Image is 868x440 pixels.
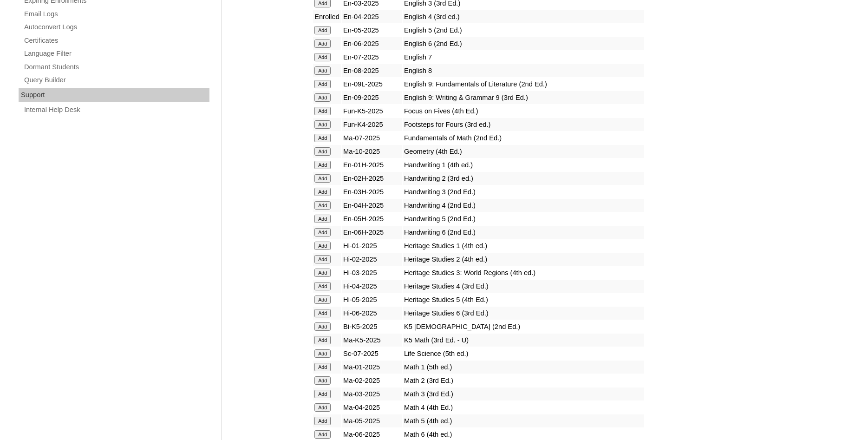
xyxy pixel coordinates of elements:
[314,120,331,129] input: Add
[314,201,331,210] input: Add
[342,185,402,198] td: En-03H-2025
[403,10,644,23] td: English 4 (3rd ed.)
[314,269,331,277] input: Add
[342,51,402,64] td: En-07-2025
[342,37,402,50] td: En-06-2025
[314,322,331,331] input: Add
[403,172,644,185] td: Handwriting 2 (3rd ed.)
[403,64,644,77] td: English 8
[403,239,644,252] td: Heritage Studies 1 (4th ed.)
[342,280,402,293] td: Hi-04-2025
[314,39,331,48] input: Add
[342,10,402,23] td: En-04-2025
[23,104,209,116] a: Internal Help Desk
[342,266,402,279] td: Hi-03-2025
[342,24,402,37] td: En-05-2025
[314,174,331,183] input: Add
[342,253,402,266] td: Hi-02-2025
[314,215,331,223] input: Add
[342,239,402,252] td: Hi-01-2025
[403,78,644,91] td: English 9: Fundamentals of Literature (2nd Ed.)
[403,361,644,374] td: Math 1 (5th ed.)
[342,199,402,212] td: En-04H-2025
[403,334,644,347] td: K5 Math (3rd Ed. - U)
[23,48,209,59] a: Language Filter
[23,21,209,33] a: Autoconvert Logs
[23,61,209,73] a: Dormant Students
[403,118,644,131] td: Footsteps for Fours (3rd ed.)
[314,228,331,236] input: Add
[314,161,331,169] input: Add
[314,282,331,290] input: Add
[342,158,402,171] td: En-01H-2025
[403,401,644,414] td: Math 4 (4th Ed.)
[314,430,331,439] input: Add
[342,361,402,374] td: Ma-01-2025
[342,131,402,144] td: Ma-07-2025
[314,309,331,317] input: Add
[342,347,402,360] td: Sc-07-2025
[403,307,644,320] td: Heritage Studies 6 (3rd Ed.)
[403,131,644,144] td: Fundamentals of Math (2nd Ed.)
[342,118,402,131] td: Fun-K4-2025
[403,280,644,293] td: Heritage Studies 4 (3rd Ed.)
[314,363,331,371] input: Add
[314,107,331,115] input: Add
[342,105,402,118] td: Fun-K5-2025
[342,145,402,158] td: Ma-10-2025
[23,35,209,46] a: Certificates
[314,188,331,196] input: Add
[314,349,331,358] input: Add
[403,320,644,333] td: K5 [DEMOGRAPHIC_DATA] (2nd Ed.)
[342,226,402,239] td: En-06H-2025
[403,51,644,64] td: English 7
[342,387,402,401] td: Ma-03-2025
[314,390,331,398] input: Add
[403,37,644,50] td: English 6 (2nd Ed.)
[403,212,644,225] td: Handwriting 5 (2nd Ed.)
[342,307,402,320] td: Hi-06-2025
[403,414,644,427] td: Math 5 (4th ed.)
[23,8,209,20] a: Email Logs
[403,185,644,198] td: Handwriting 3 (2nd Ed.)
[19,88,209,103] div: Support
[403,145,644,158] td: Geometry (4th Ed.)
[342,172,402,185] td: En-02H-2025
[314,296,331,304] input: Add
[342,374,402,387] td: Ma-02-2025
[342,414,402,427] td: Ma-05-2025
[403,91,644,104] td: English 9: Writing & Grammar 9 (3rd Ed.)
[342,320,402,333] td: Bi-K5-2025
[342,78,402,91] td: En-09L-2025
[403,253,644,266] td: Heritage Studies 2 (4th ed.)
[314,417,331,425] input: Add
[314,147,331,156] input: Add
[314,134,331,142] input: Add
[342,212,402,225] td: En-05H-2025
[314,403,331,412] input: Add
[403,266,644,279] td: Heritage Studies 3: World Regions (4th ed.)
[313,10,341,23] td: Enrolled
[403,226,644,239] td: Handwriting 6 (2nd Ed.)
[403,293,644,306] td: Heritage Studies 5 (4th Ed.)
[403,374,644,387] td: Math 2 (3rd Ed.)
[23,74,209,86] a: Query Builder
[342,334,402,347] td: Ma-K5-2025
[403,158,644,171] td: Handwriting 1 (4th ed.)
[342,64,402,77] td: En-08-2025
[403,387,644,401] td: Math 3 (3rd Ed.)
[314,26,331,34] input: Add
[403,199,644,212] td: Handwriting 4 (2nd Ed.)
[314,66,331,75] input: Add
[314,242,331,250] input: Add
[342,401,402,414] td: Ma-04-2025
[314,336,331,344] input: Add
[314,53,331,61] input: Add
[314,376,331,385] input: Add
[342,293,402,306] td: Hi-05-2025
[314,255,331,263] input: Add
[314,93,331,102] input: Add
[403,105,644,118] td: Focus on Fives (4th Ed.)
[342,91,402,104] td: En-09-2025
[403,347,644,360] td: Life Science (5th ed.)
